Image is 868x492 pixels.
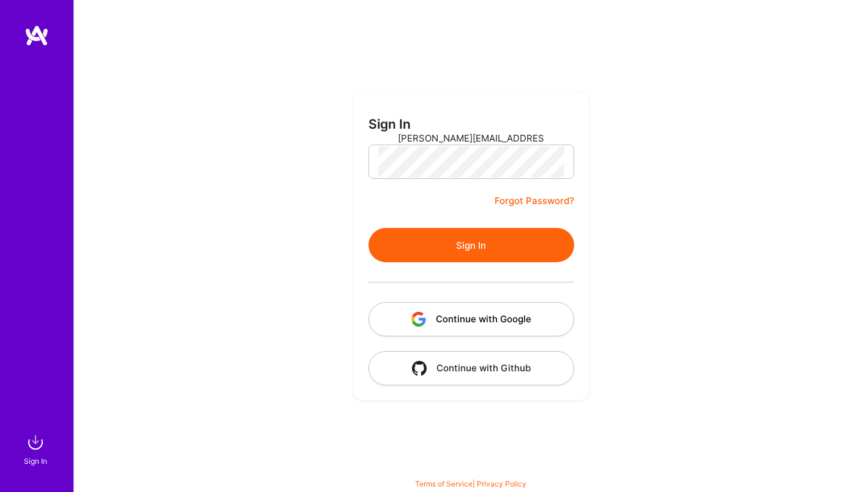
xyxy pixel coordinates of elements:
[495,194,574,208] a: Forgot Password?
[411,312,426,327] img: icon
[412,361,427,376] img: icon
[369,351,574,385] button: Continue with Github
[24,25,49,47] img: logo
[398,123,545,154] input: Email...
[415,479,526,488] span: |
[26,430,48,467] a: sign inSign In
[369,228,574,262] button: Sign In
[73,455,868,486] div: © 2025 ATeams Inc., All rights reserved.
[23,430,48,455] img: sign in
[369,302,574,336] button: Continue with Google
[415,479,473,488] a: Terms of Service
[477,479,526,488] a: Privacy Policy
[369,116,411,132] h3: Sign In
[24,455,47,467] div: Sign In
